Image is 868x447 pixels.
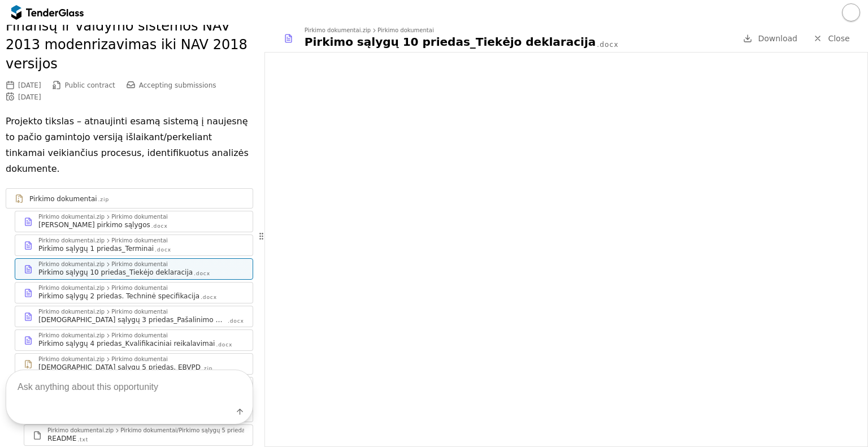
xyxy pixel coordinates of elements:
[38,292,199,301] div: Pirkimo sąlygų 2 priedas. Techninė specifikacija
[377,28,434,33] div: Pirkimo dokumentai
[6,17,253,74] h2: Finansų ir valdymo sistemos NAV 2013 modenrizavimas iki NAV 2018 versijos
[216,341,232,349] div: .docx
[98,196,109,203] div: .zip
[758,34,797,43] span: Download
[194,270,210,277] div: .docx
[305,28,371,33] div: Pirkimo dokumentai.zip
[38,309,105,315] div: Pirkimo dokumentai.zip
[828,34,849,43] span: Close
[18,93,41,101] div: [DATE]
[740,32,801,46] a: Download
[65,81,115,89] span: Public contract
[38,268,193,277] div: Pirkimo sąlygų 10 priedas_Tiekėjo deklaracija
[6,114,253,177] p: Projekto tikslas – atnaujinti esamą sistemą į naujesnę to pačio gamintojo versiją išlaikant/perke...
[38,333,105,338] div: Pirkimo dokumentai.zip
[15,306,253,327] a: Pirkimo dokumentai.zipPirkimo dokumentai[DEMOGRAPHIC_DATA] sąlygų 3 priedas_Pašalinimo pagrindai....
[139,81,216,89] span: Accepting submissions
[15,329,253,351] a: Pirkimo dokumentai.zipPirkimo dokumentaiPirkimo sąlygų 4 priedas_Kvalifikaciniai reikalavimai.docx
[597,40,618,50] div: .docx
[201,294,217,301] div: .docx
[806,32,857,46] a: Close
[38,238,105,244] div: Pirkimo dokumentai.zip
[38,214,105,220] div: Pirkimo dokumentai.zip
[228,318,244,325] div: .docx
[15,258,253,280] a: Pirkimo dokumentai.zipPirkimo dokumentaiPirkimo sąlygų 10 priedas_Tiekėjo deklaracija.docx
[38,315,227,324] div: [DEMOGRAPHIC_DATA] sąlygų 3 priedas_Pašalinimo pagrindai
[6,188,253,209] a: Pirkimo dokumentai.zip
[151,223,168,230] div: .docx
[111,214,168,220] div: Pirkimo dokumentai
[111,333,168,338] div: Pirkimo dokumentai
[38,339,215,348] div: Pirkimo sąlygų 4 priedas_Kvalifikaciniai reikalavimai
[111,285,168,291] div: Pirkimo dokumentai
[111,238,168,244] div: Pirkimo dokumentai
[15,282,253,303] a: Pirkimo dokumentai.zipPirkimo dokumentaiPirkimo sąlygų 2 priedas. Techninė specifikacija.docx
[111,309,168,315] div: Pirkimo dokumentai
[38,262,105,267] div: Pirkimo dokumentai.zip
[155,246,171,254] div: .docx
[111,262,168,267] div: Pirkimo dokumentai
[18,81,41,89] div: [DATE]
[305,34,596,50] div: Pirkimo sąlygų 10 priedas_Tiekėjo deklaracija
[29,194,97,203] div: Pirkimo dokumentai
[38,244,154,253] div: Pirkimo sąlygų 1 priedas_Terminai
[15,235,253,256] a: Pirkimo dokumentai.zipPirkimo dokumentaiPirkimo sąlygų 1 priedas_Terminai.docx
[38,220,150,229] div: [PERSON_NAME] pirkimo sąlygos
[38,285,105,291] div: Pirkimo dokumentai.zip
[15,211,253,232] a: Pirkimo dokumentai.zipPirkimo dokumentai[PERSON_NAME] pirkimo sąlygos.docx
